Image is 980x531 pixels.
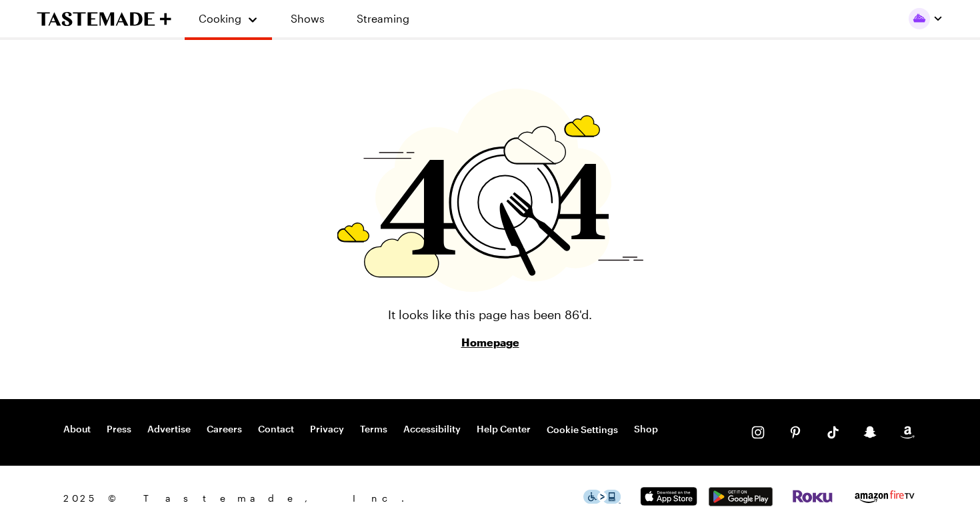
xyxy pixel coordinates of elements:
[583,490,621,504] img: This icon serves as a link to download the Level Access assistive technology app for individuals ...
[477,423,531,436] a: Help Center
[909,8,943,29] button: Profile picture
[909,8,930,29] img: Profile picture
[791,490,834,503] img: Roku
[147,423,191,436] a: Advertise
[207,423,242,436] a: Careers
[63,423,91,436] a: About
[547,423,618,436] button: Cookie Settings
[637,495,701,508] a: App Store
[360,423,387,436] a: Terms
[388,305,592,324] p: It looks like this page has been 86'd.
[853,488,917,506] img: Amazon Fire TV
[198,5,259,32] button: Cooking
[337,89,643,292] img: 404
[634,423,658,436] a: Shop
[403,423,461,436] a: Accessibility
[63,491,583,506] span: 2025 © Tastemade, Inc.
[199,12,241,25] span: Cooking
[310,423,344,436] a: Privacy
[107,423,131,436] a: Press
[583,493,621,506] a: This icon serves as a link to download the Level Access assistive technology app for individuals ...
[258,423,294,436] a: Contact
[791,492,834,505] a: Roku
[709,496,773,508] a: Google Play
[853,495,917,508] a: Amazon Fire TV
[461,334,519,350] a: Homepage
[637,487,701,506] img: App Store
[709,487,773,506] img: Google Play
[63,423,658,436] nav: Footer
[37,11,171,27] a: To Tastemade Home Page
